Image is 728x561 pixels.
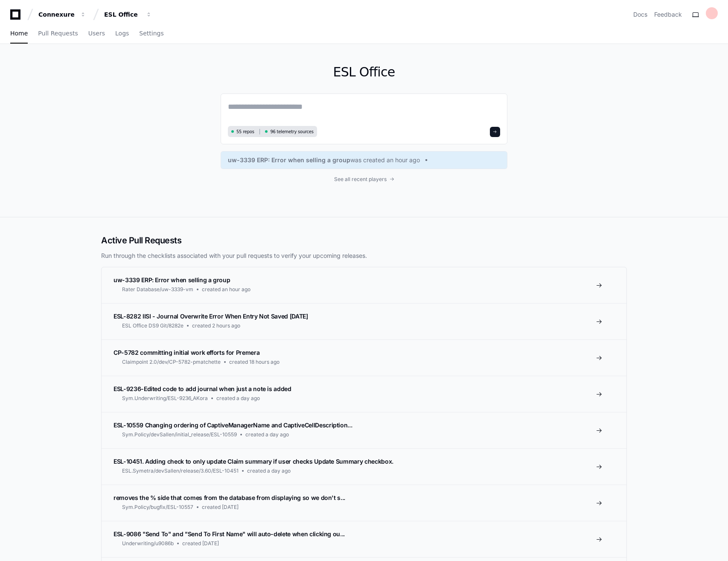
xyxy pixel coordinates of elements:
a: Home [10,24,28,44]
span: created 2 hours ago [192,322,240,329]
a: Settings [139,24,163,44]
span: Underwriting/u9086b [122,540,174,547]
h1: ESL Office [221,64,507,80]
span: Home [10,31,28,36]
a: CP-5782 committing initial work efforts for PremeraClaimpoint 2.0/dev/CP-5782-pmatchettecreated 1... [102,339,626,376]
span: Logs [115,31,129,36]
span: uw-3339 ERP: Error when selling a group [228,156,350,164]
span: Rater Database/uw-3339-vm [122,286,193,293]
span: created [DATE] [202,504,239,511]
a: ESL-10451. Adding check to only update Claim summary if user checks Update Summary checkbox.ESL.S... [102,448,626,485]
span: ESL-10451. Adding check to only update Claim summary if user checks Update Summary checkbox. [114,458,393,465]
span: was created an hour ago [350,156,420,164]
span: created 18 hours ago [229,359,280,365]
h2: Active Pull Requests [101,234,627,246]
span: created [DATE] [182,540,219,547]
a: ESL-10559 Changing ordering of CaptiveManagerName and CaptiveCellDescription...Sym.Policy/devSall... [102,412,626,448]
div: ESL Office [104,10,141,19]
span: ESL-10559 Changing ordering of CaptiveManagerName and CaptiveCellDescription... [114,421,352,429]
span: removes the % side that comes from the database from displaying so we don't s... [114,494,345,501]
span: See all recent players [334,176,387,183]
a: ESL-9086 "Send To" and "Send To First Name" will auto-delete when clicking ou...Underwriting/u908... [102,521,626,557]
a: Docs [633,10,647,19]
a: ESL-8282 IISI - Journal Overwrite Error When Entry Not Saved [DATE]ESL Office DS9 Git/8282ecreate... [102,303,626,339]
a: Logs [115,24,129,44]
span: ESL Office DS9 Git/8282e [122,322,183,329]
span: Claimpoint 2.0/dev/CP-5782-pmatchette [122,359,221,365]
p: Run through the checklists associated with your pull requests to verify your upcoming releases. [101,251,627,260]
span: CP-5782 committing initial work efforts for Premera [114,349,259,356]
span: Users [88,31,105,36]
button: Connexure [35,7,90,22]
span: 96 telemetry sources [270,129,313,135]
a: removes the % side that comes from the database from displaying so we don't s...Sym.Policy/bugfix... [102,485,626,521]
span: Sym.Policy/bugfix/ESL-10557 [122,504,193,511]
a: uw-3339 ERP: Error when selling a groupRater Database/uw-3339-vmcreated an hour ago [102,267,626,303]
span: created a day ago [247,467,291,474]
span: created a day ago [245,431,289,438]
span: Pull Requests [38,31,78,36]
div: Connexure [38,10,75,19]
span: Sym.Underwriting/ESL-9236_AKora [122,395,208,402]
span: created a day ago [216,395,260,402]
span: ESL-9236-Edited code to add journal when just a note is added [114,385,291,392]
span: ESL-8282 IISI - Journal Overwrite Error When Entry Not Saved [DATE] [114,313,308,320]
a: ESL-9236-Edited code to add journal when just a note is addedSym.Underwriting/ESL-9236_AKoracreat... [102,376,626,412]
button: ESL Office [101,7,155,22]
a: Pull Requests [38,24,78,44]
span: ESL.Symetra/devSallen/release/3.60/ESL-10451 [122,467,239,474]
button: Feedback [654,10,682,19]
span: Sym.Policy/devSallen/initial_release/ESL-10559 [122,431,237,438]
a: See all recent players [221,176,507,183]
a: Users [88,24,105,44]
span: ESL-9086 "Send To" and "Send To First Name" will auto-delete when clicking ou... [114,530,345,538]
span: Settings [139,31,163,36]
a: uw-3339 ERP: Error when selling a groupwas created an hour ago [228,156,500,164]
span: 55 repos [236,129,254,135]
span: uw-3339 ERP: Error when selling a group [114,276,230,283]
span: created an hour ago [202,286,250,293]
